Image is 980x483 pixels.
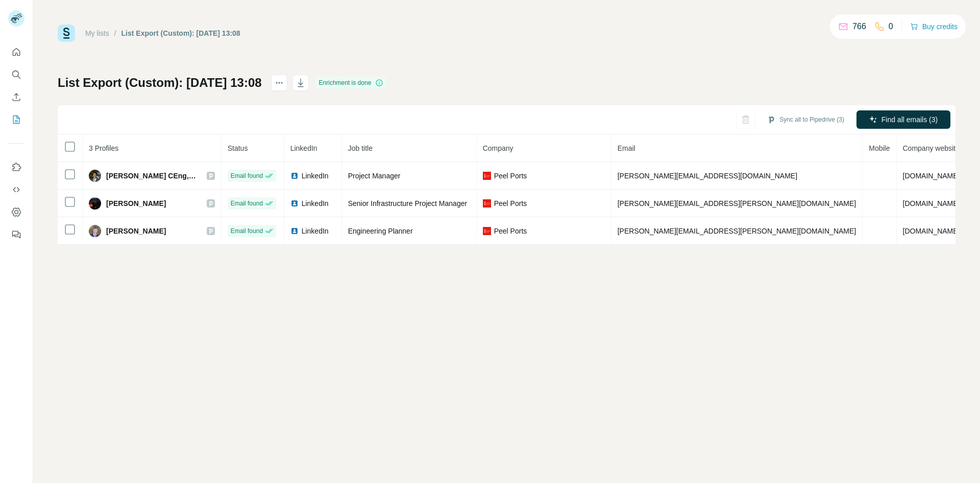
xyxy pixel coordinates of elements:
li: / [114,28,116,38]
span: Email found [231,171,263,180]
img: Surfe Logo [58,25,75,42]
span: [PERSON_NAME] CEng, MICE [106,171,197,181]
span: LinkedIn [290,144,317,152]
span: [DOMAIN_NAME] [903,227,960,235]
span: Mobile [869,144,890,152]
span: Peel Ports [494,226,527,236]
div: List Export (Custom): [DATE] 13:08 [121,28,240,38]
span: Email found [231,226,263,236]
p: 0 [889,20,893,33]
img: Avatar [89,197,101,210]
span: [PERSON_NAME] [106,226,166,236]
button: Sync all to Pipedrive (3) [760,112,851,127]
img: company-logo [483,172,491,180]
span: Peel Ports [494,198,527,209]
button: actions [271,75,287,91]
button: Enrich CSV [8,88,24,106]
img: LinkedIn logo [290,227,299,235]
span: [DOMAIN_NAME] [903,172,960,180]
span: LinkedIn [302,198,329,209]
span: Email [618,144,635,152]
span: Find all emails (3) [881,114,938,125]
img: Avatar [89,225,101,237]
h1: List Export (Custom): [DATE] 13:08 [58,75,262,91]
button: Use Surfe on LinkedIn [8,158,24,176]
button: Dashboard [8,203,24,221]
span: Engineering Planner [348,227,413,235]
div: Enrichment is done [316,77,387,89]
span: LinkedIn [302,171,329,181]
span: [DOMAIN_NAME] [903,199,960,208]
span: Job title [348,144,373,152]
button: Feedback [8,225,24,244]
span: Peel Ports [494,171,527,181]
span: Senior Infrastructure Project Manager [348,199,467,208]
span: [PERSON_NAME][EMAIL_ADDRESS][PERSON_NAME][DOMAIN_NAME] [618,199,856,208]
span: [PERSON_NAME] [106,198,166,209]
button: Quick start [8,43,24,61]
span: Company website [903,144,960,152]
img: LinkedIn logo [290,172,299,180]
img: LinkedIn logo [290,199,299,208]
span: 3 Profiles [89,144,118,152]
span: Project Manager [348,172,401,180]
span: Company [483,144,513,152]
span: LinkedIn [302,226,329,236]
p: 766 [852,20,866,33]
span: [PERSON_NAME][EMAIL_ADDRESS][PERSON_NAME][DOMAIN_NAME] [618,227,856,235]
img: company-logo [483,227,491,235]
span: [PERSON_NAME][EMAIL_ADDRESS][DOMAIN_NAME] [618,172,797,180]
button: Use Surfe API [8,180,24,199]
button: Buy credits [910,19,958,34]
img: Avatar [89,170,101,182]
span: Status [228,144,248,152]
img: company-logo [483,199,491,208]
button: Search [8,65,24,84]
button: My lists [8,110,24,129]
a: My lists [85,29,109,37]
button: Find all emails (3) [856,110,950,129]
span: Email found [231,199,263,208]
